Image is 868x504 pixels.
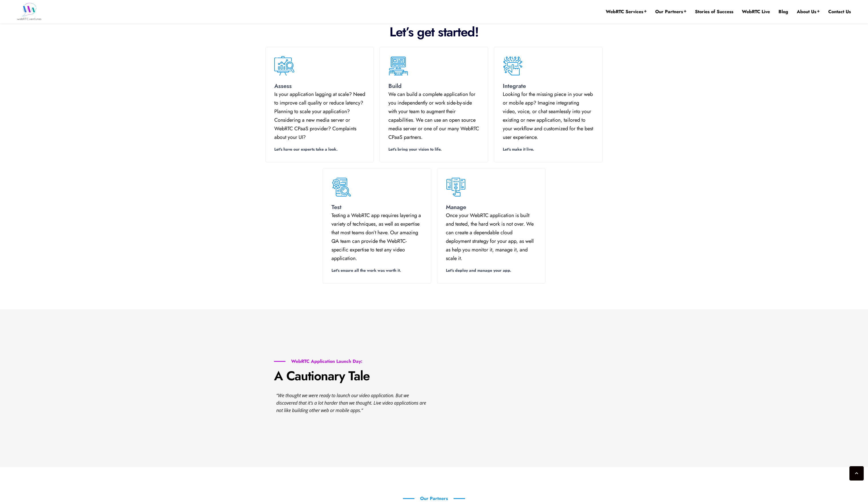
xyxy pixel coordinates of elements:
[503,147,536,151] a: Let's make it live.
[274,90,365,141] p: Is your application lagging at scale? Need to improve call quality or reduce latency? Planning to...
[778,9,788,15] a: Blog
[655,9,686,15] a: Our Partners
[403,496,465,501] h6: Our Partners
[503,82,594,90] h4: Integrate
[695,9,733,15] a: Stories of Success
[17,3,41,20] img: WebRTC.ventures
[331,211,422,263] p: Testing a WebRTC app requires layering a variety of techniques, as well as expertise that most te...
[331,204,422,211] h4: Test
[274,147,340,151] a: Let's have our experts take a look.
[828,9,851,15] a: Contact Us
[331,268,403,272] a: Let's ensure all the work was worth it.
[274,82,365,90] h4: Assess
[606,9,647,15] a: WebRTC Services
[276,392,426,414] em: “We thought we were ready to launch our video application. But we discovered that it’s a lot hard...
[742,9,770,15] a: WebRTC Live
[388,82,479,90] h4: Build
[446,268,513,272] a: Let's deploy and manage your app.
[267,24,601,40] p: Let’s get started!
[274,359,380,364] h6: WebRTC Application Launch Day:
[503,90,594,141] p: Looking for the missing piece in your web or mobile app? Imagine integrating video, voice, or cha...
[446,204,537,211] h4: Manage
[388,90,479,141] p: We can build a complete application for you independently or work side-by-side with your team to ...
[797,9,820,15] a: About Us
[388,147,444,151] a: Let's bring your vision to life.
[274,368,431,384] p: A Cautionary Tale
[446,211,537,263] p: Once your WebRTC application is built and tested, the hard work is not over. We can create a depe...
